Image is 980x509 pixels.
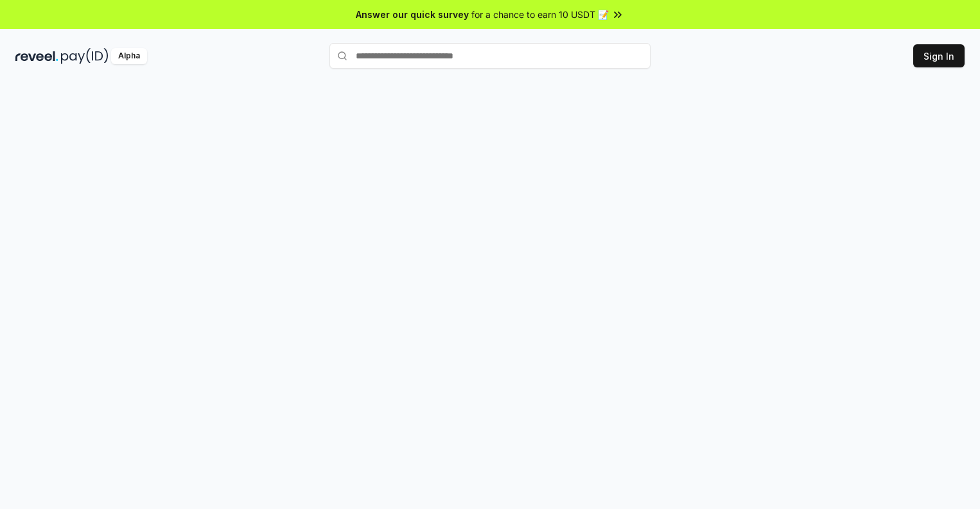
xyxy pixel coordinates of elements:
[15,48,58,64] img: reveel_dark
[111,48,147,64] div: Alpha
[471,8,609,21] span: for a chance to earn 10 USDT 📝
[913,44,965,67] button: Sign In
[356,8,469,21] span: Answer our quick survey
[61,48,109,64] img: pay_id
